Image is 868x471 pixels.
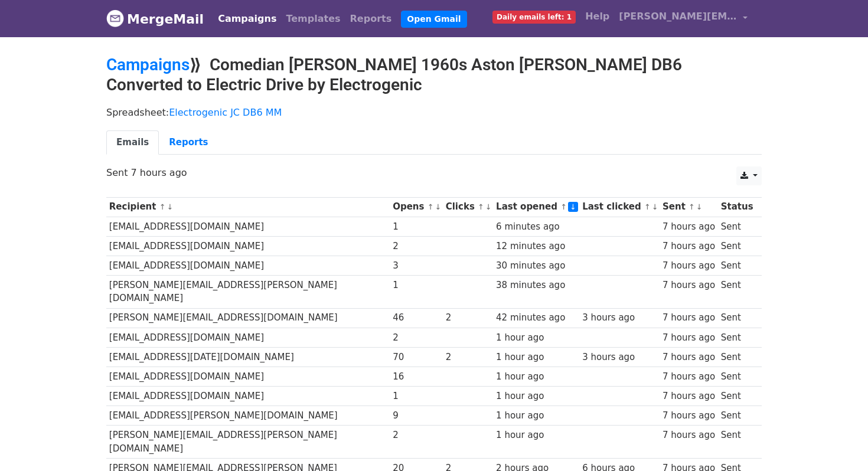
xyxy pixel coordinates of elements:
[106,367,390,386] td: [EMAIL_ADDRESS][DOMAIN_NAME]
[496,429,576,442] div: 1 hour ago
[718,426,756,459] td: Sent
[496,279,576,292] div: 38 minutes ago
[496,331,576,345] div: 1 hour ago
[619,9,737,24] span: [PERSON_NAME][EMAIL_ADDRESS][DOMAIN_NAME]
[393,220,440,234] div: 1
[663,351,715,364] div: 7 hours ago
[496,390,576,403] div: 1 hour ago
[345,7,397,31] a: Reports
[718,387,756,406] td: Sent
[106,106,762,119] p: Spreadsheet:
[582,311,657,325] div: 3 hours ago
[446,351,491,364] div: 2
[663,429,715,442] div: 7 hours ago
[106,55,762,94] h2: ⟫ Comedian [PERSON_NAME] 1960s Aston [PERSON_NAME] DB6 Converted to Electric Drive by Electrogenic
[106,217,390,236] td: [EMAIL_ADDRESS][DOMAIN_NAME]
[718,276,756,309] td: Sent
[663,390,715,403] div: 7 hours ago
[663,331,715,345] div: 7 hours ago
[718,406,756,426] td: Sent
[106,387,390,406] td: [EMAIL_ADDRESS][DOMAIN_NAME]
[169,107,282,118] a: Electrogenic JC DB6 MM
[496,259,576,273] div: 30 minutes ago
[496,240,576,253] div: 12 minutes ago
[663,259,715,273] div: 7 hours ago
[718,308,756,328] td: Sent
[393,331,440,345] div: 2
[488,5,580,28] a: Daily emails left: 1
[393,409,440,423] div: 9
[106,308,390,328] td: [PERSON_NAME][EMAIL_ADDRESS][DOMAIN_NAME]
[281,7,345,31] a: Templates
[106,130,159,155] a: Emails
[106,9,124,27] img: MergeMail logo
[493,197,579,217] th: Last opened
[496,370,576,384] div: 1 hour ago
[106,406,390,426] td: [EMAIL_ADDRESS][PERSON_NAME][DOMAIN_NAME]
[393,390,440,403] div: 1
[106,197,390,217] th: Recipient
[106,328,390,347] td: [EMAIL_ADDRESS][DOMAIN_NAME]
[167,202,173,211] a: ↓
[106,166,762,179] p: Sent 7 hours ago
[496,409,576,423] div: 1 hour ago
[446,311,491,325] div: 2
[106,256,390,275] td: [EMAIL_ADDRESS][DOMAIN_NAME]
[106,236,390,256] td: [EMAIL_ADDRESS][DOMAIN_NAME]
[663,279,715,292] div: 7 hours ago
[478,202,484,211] a: ↑
[718,347,756,367] td: Sent
[496,311,576,325] div: 42 minutes ago
[106,6,204,31] a: MergeMail
[580,5,614,28] a: Help
[390,197,443,217] th: Opens
[663,370,715,384] div: 7 hours ago
[393,311,440,325] div: 46
[106,426,390,459] td: [PERSON_NAME][EMAIL_ADDRESS][PERSON_NAME][DOMAIN_NAME]
[401,11,466,28] a: Open Gmail
[485,202,492,211] a: ↓
[614,5,752,32] a: [PERSON_NAME][EMAIL_ADDRESS][DOMAIN_NAME]
[718,367,756,386] td: Sent
[718,217,756,236] td: Sent
[496,220,576,234] div: 6 minutes ago
[718,236,756,256] td: Sent
[213,7,281,31] a: Campaigns
[443,197,493,217] th: Clicks
[496,351,576,364] div: 1 hour ago
[428,202,434,211] a: ↑
[718,256,756,275] td: Sent
[652,202,658,211] a: ↓
[579,197,660,217] th: Last clicked
[568,202,578,212] a: ↓
[106,347,390,367] td: [EMAIL_ADDRESS][DATE][DOMAIN_NAME]
[696,202,703,211] a: ↓
[718,328,756,347] td: Sent
[393,240,440,253] div: 2
[393,259,440,273] div: 3
[492,11,576,24] span: Daily emails left: 1
[393,351,440,364] div: 70
[393,429,440,442] div: 2
[688,202,695,211] a: ↑
[159,130,218,155] a: Reports
[644,202,651,211] a: ↑
[718,197,756,217] th: Status
[809,414,868,471] iframe: Chat Widget
[106,276,390,309] td: [PERSON_NAME][EMAIL_ADDRESS][PERSON_NAME][DOMAIN_NAME]
[660,197,718,217] th: Sent
[560,202,567,211] a: ↑
[106,55,190,74] a: Campaigns
[582,351,657,364] div: 3 hours ago
[663,311,715,325] div: 7 hours ago
[435,202,441,211] a: ↓
[663,240,715,253] div: 7 hours ago
[663,220,715,234] div: 7 hours ago
[663,409,715,423] div: 7 hours ago
[393,279,440,292] div: 1
[393,370,440,384] div: 16
[159,202,166,211] a: ↑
